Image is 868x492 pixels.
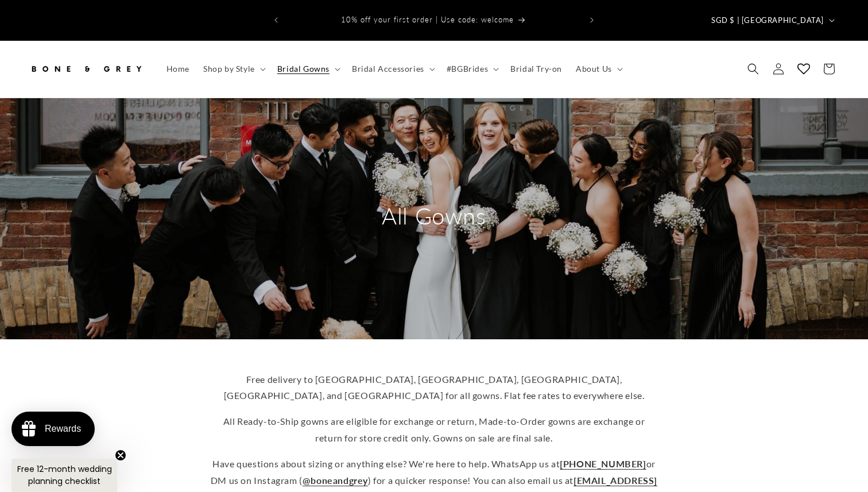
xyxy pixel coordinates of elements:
[45,424,81,434] div: Rewards
[325,201,543,231] h2: All Gowns
[11,459,117,492] div: Free 12-month wedding planning checklistClose teaser
[166,64,189,74] span: Home
[210,413,658,447] p: All Ready-to-Ship gowns are eligible for exchange or return, Made-to-Order gowns are exchange or ...
[203,64,255,74] span: Shop by Style
[741,56,766,82] summary: Search
[579,9,604,31] button: Next announcement
[345,57,440,81] summary: Bridal Accessories
[270,57,345,81] summary: Bridal Gowns
[29,56,144,82] img: Bone and Grey Bridal
[263,9,289,31] button: Previous announcement
[704,9,839,31] button: SGD $ | [GEOGRAPHIC_DATA]
[510,64,562,74] span: Bridal Try-on
[160,57,196,81] a: Home
[17,463,112,487] span: Free 12-month wedding planning checklist
[25,52,148,86] a: Bone and Grey Bridal
[352,64,424,74] span: Bridal Accessories
[115,450,126,461] button: Close teaser
[576,64,612,74] span: About Us
[447,64,488,74] span: #BGBrides
[277,64,330,74] span: Bridal Gowns
[569,57,627,81] summary: About Us
[711,15,824,26] span: SGD $ | [GEOGRAPHIC_DATA]
[341,15,514,24] span: 10% off your first order | Use code: welcome
[503,57,569,81] a: Bridal Try-on
[560,458,646,469] a: [PHONE_NUMBER]
[303,475,368,486] a: @boneandgrey
[196,57,270,81] summary: Shop by Style
[210,371,658,405] p: Free delivery to [GEOGRAPHIC_DATA], [GEOGRAPHIC_DATA], [GEOGRAPHIC_DATA], [GEOGRAPHIC_DATA], and ...
[440,57,503,81] summary: #BGBrides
